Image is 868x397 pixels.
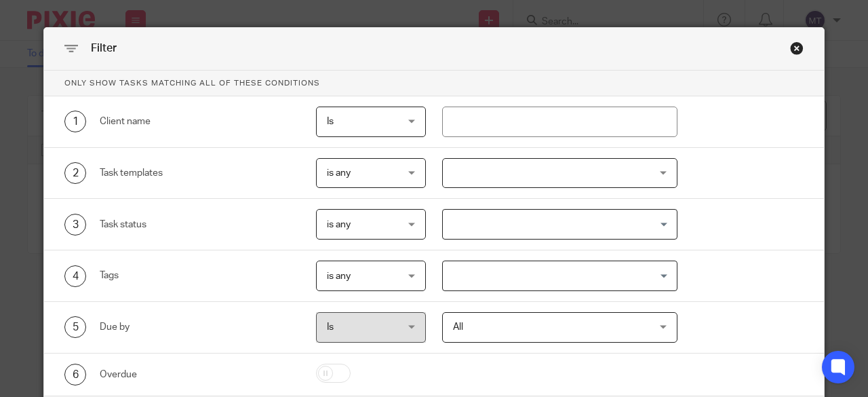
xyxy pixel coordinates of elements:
div: 5 [64,316,86,338]
span: is any [327,168,351,178]
div: Overdue [100,368,300,381]
span: All [453,322,463,332]
span: is any [327,220,351,229]
div: 1 [64,111,86,132]
div: Search for option [442,261,678,291]
div: Task status [100,218,300,231]
div: 2 [64,162,86,184]
div: 4 [64,265,86,287]
div: 6 [64,364,86,385]
span: Is [327,117,334,126]
div: Tags [100,269,300,282]
div: Close this dialog window [790,41,804,55]
div: Client name [100,115,300,128]
p: Only show tasks matching all of these conditions [44,71,824,96]
div: 3 [64,214,86,235]
div: Search for option [442,209,678,240]
span: is any [327,271,351,281]
input: Search for option [444,264,670,288]
div: Due by [100,320,300,334]
span: Filter [91,43,117,54]
div: Task templates [100,166,300,180]
span: Is [327,322,334,332]
input: Search for option [444,212,670,236]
